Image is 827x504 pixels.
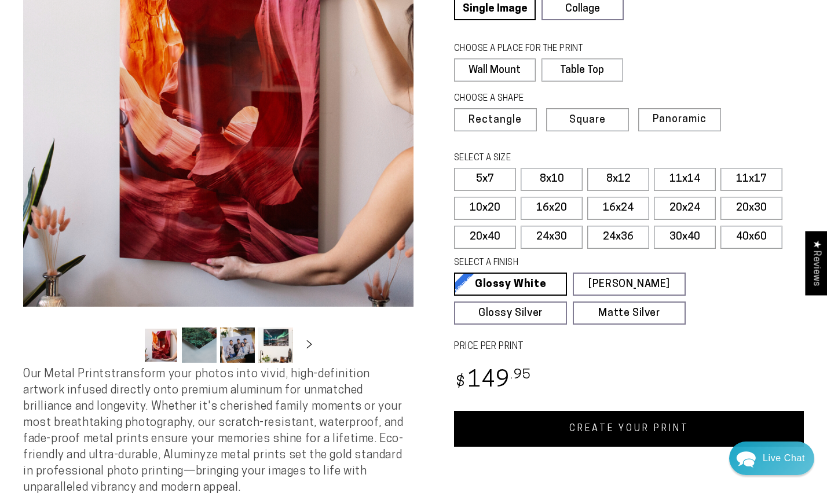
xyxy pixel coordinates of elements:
label: 30x40 [654,226,716,249]
div: Click to open Judge.me floating reviews tab [805,231,827,295]
button: Load image 4 in gallery view [258,328,293,363]
label: 8x10 [521,168,583,191]
label: 11x17 [720,168,782,191]
label: 24x36 [587,226,649,249]
legend: SELECT A SIZE [454,152,660,165]
button: Slide left [115,332,140,358]
a: [PERSON_NAME] [573,273,686,296]
button: Load image 3 in gallery view [220,328,255,363]
span: Square [569,115,606,126]
span: Our Metal Prints transform your photos into vivid, high-definition artwork infused directly onto ... [23,369,404,494]
label: 20x30 [720,197,782,220]
a: CREATE YOUR PRINT [454,411,804,447]
button: Load image 2 in gallery view [182,328,217,363]
label: Table Top [541,58,623,82]
legend: CHOOSE A PLACE FOR THE PRINT [454,43,612,56]
legend: CHOOSE A SHAPE [454,93,614,105]
label: 16x24 [587,197,649,220]
label: 16x20 [521,197,583,220]
label: 24x30 [521,226,583,249]
button: Load image 1 in gallery view [144,328,178,363]
label: 20x40 [454,226,516,249]
label: Wall Mount [454,58,536,82]
button: Slide right [297,332,322,358]
a: Glossy White [454,273,567,296]
span: Panoramic [653,114,707,125]
sup: .95 [510,369,531,382]
label: 8x12 [587,168,649,191]
div: Chat widget toggle [729,442,814,475]
span: Rectangle [469,115,522,126]
a: Matte Silver [573,301,686,325]
div: Contact Us Directly [763,442,805,475]
label: 20x24 [654,197,716,220]
label: PRICE PER PRINT [454,340,804,354]
legend: SELECT A FINISH [454,257,660,270]
span: $ [456,375,466,391]
label: 11x14 [654,168,716,191]
label: 10x20 [454,197,516,220]
bdi: 149 [454,370,531,392]
label: 5x7 [454,168,516,191]
a: Glossy Silver [454,301,567,325]
label: 40x60 [720,226,782,249]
